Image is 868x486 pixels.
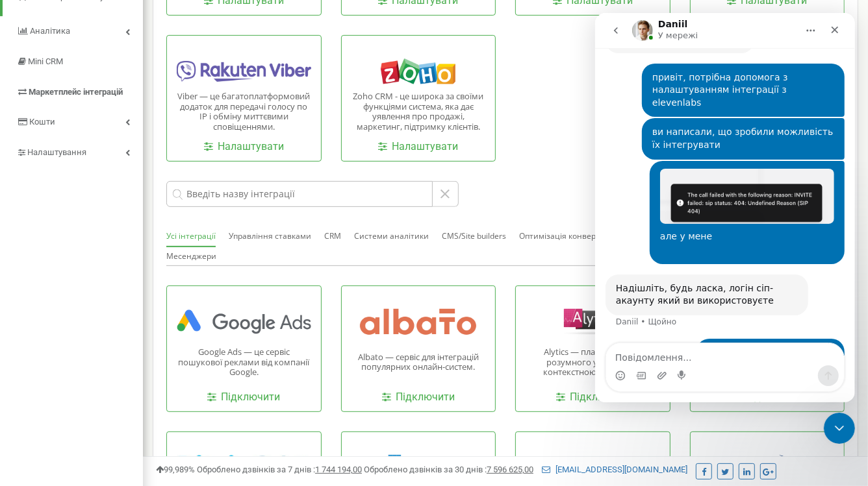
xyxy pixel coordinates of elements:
[351,91,486,132] p: Zoho CRM - це широка за своїми функціями система, яка дає уявлення про продажі, маркетинг, підтри...
[29,117,55,127] span: Кошти
[526,347,660,378] p: Alytics — платформа для розумного управління контекстною рекламою.
[166,181,433,207] input: Введіть назву інтеграції
[30,26,70,36] span: Аналiтика
[378,140,458,154] a: Налаштувати
[542,465,687,474] a: [EMAIL_ADDRESS][DOMAIN_NAME]
[177,347,311,378] p: Google Ads — це сервіс пошукової реклами від компанії Google.
[354,226,429,246] button: Системи аналітики
[156,465,195,474] span: 99,989%
[556,390,629,405] a: Підключити
[315,465,362,474] u: 1 744 194,00
[595,13,855,402] iframe: Intercom live chat
[177,91,311,132] p: Viber — це багатоплатформовий додаток для передачі голосу по IP і обміну миттєвими сповіщеннями.
[229,226,311,246] button: Управління ставками
[382,390,455,405] a: Підключити
[364,465,533,474] span: Оброблено дзвінків за 30 днів :
[519,226,604,246] button: Оптимізація конверсії
[324,226,341,246] button: CRM
[824,413,855,444] iframe: Intercom live chat
[487,465,533,474] u: 7 596 625,00
[29,87,123,97] span: Маркетплейс інтеграцій
[166,247,216,266] button: Месенджери
[166,226,216,247] button: Усі інтеграції
[207,390,280,405] a: Підключити
[197,465,362,474] span: Оброблено дзвінків за 7 днів :
[351,352,486,372] p: Albato — сервіс для інтеграцій популярних онлайн-систем.
[27,147,86,157] span: Налаштування
[28,56,63,66] span: Mini CRM
[442,226,506,246] button: CMS/Site builders
[204,140,284,154] a: Налаштувати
